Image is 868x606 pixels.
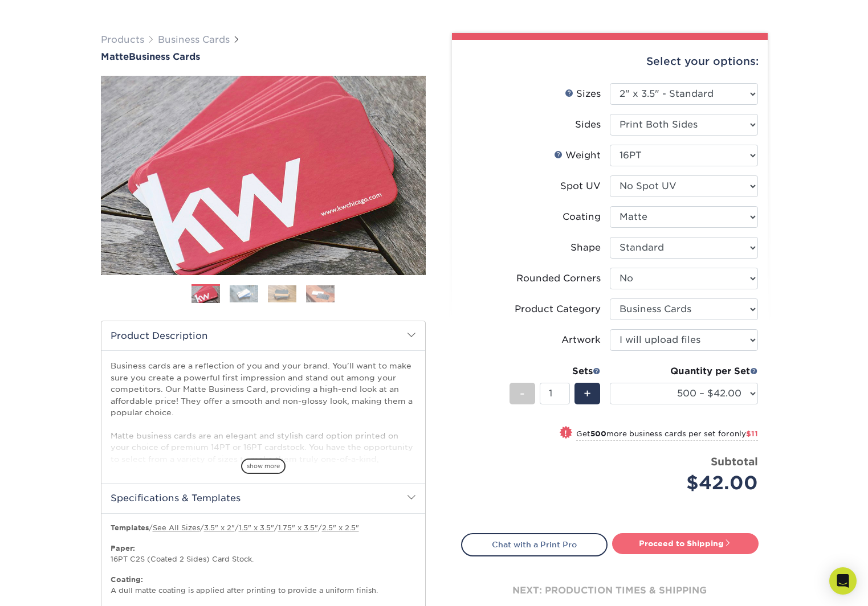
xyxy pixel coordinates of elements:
p: Business cards are a reflection of you and your brand. You'll want to make sure you create a powe... [111,360,416,522]
div: Open Intercom Messenger [829,567,857,595]
a: 2.5" x 2.5" [322,523,359,532]
span: $11 [746,429,758,438]
a: 1.75" x 3.5" [278,523,318,532]
div: Rounded Corners [516,272,601,285]
a: See All Sizes [153,523,200,532]
a: 1.5" x 3.5" [239,523,274,532]
strong: Subtotal [711,455,758,468]
span: - [520,385,525,402]
strong: 500 [590,429,606,438]
span: + [584,385,591,402]
div: $42.00 [618,469,758,497]
a: Chat with a Print Pro [461,533,608,556]
a: MatteBusiness Cards [101,51,426,62]
div: Select your options: [461,40,759,83]
img: Business Cards 01 [191,280,220,309]
div: Sizes [565,87,601,101]
h2: Specifications & Templates [101,483,425,513]
img: Matte 01 [101,13,426,338]
div: Sides [575,118,601,132]
a: Proceed to Shipping [612,533,759,554]
span: ! [564,427,567,439]
div: Spot UV [560,179,601,193]
span: show more [241,458,286,474]
a: 3.5" x 2" [204,523,235,532]
a: Business Cards [158,34,230,45]
div: Artwork [561,333,601,347]
h1: Business Cards [101,51,426,62]
div: Coating [563,210,601,224]
small: Get more business cards per set for [576,429,758,441]
span: Matte [101,51,129,62]
div: Quantity per Set [610,365,758,378]
span: only [730,429,758,438]
div: Weight [554,149,601,162]
div: Shape [570,241,601,255]
h2: Product Description [101,321,425,350]
strong: Coating: [111,575,143,584]
img: Business Cards 02 [230,285,258,302]
b: Templates [111,523,149,532]
div: Sets [510,365,601,378]
a: Products [101,34,144,45]
img: Business Cards 04 [306,285,335,302]
div: Product Category [515,302,601,316]
strong: Paper: [111,544,135,552]
img: Business Cards 03 [268,285,296,302]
